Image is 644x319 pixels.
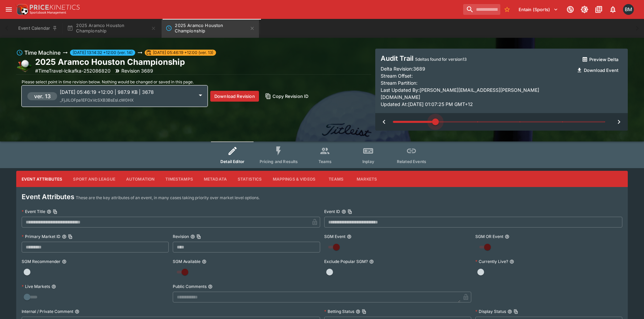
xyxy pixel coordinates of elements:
input: search [463,4,500,15]
button: SGM Event [347,234,352,239]
p: Betting Status [324,309,354,314]
button: Copy To Clipboard [68,234,73,239]
img: Sportsbook Management [30,11,66,14]
p: Currently Live? [475,259,508,264]
p: Revision 3689 [121,67,153,74]
button: Internal / Private Comment [75,309,79,314]
p: SGM Available [173,259,200,264]
p: Revision [173,234,189,239]
button: 2025 Aramco Houston Championship [162,19,259,38]
p: [DATE] 05:46:19 +12:00 | 987.9 KB | 3678 [60,88,194,96]
p: Public Comments [173,284,207,289]
p: Live Markets [22,284,50,289]
button: Live Markets [51,284,56,289]
button: Currently Live? [509,259,514,264]
button: Event Calendar [14,19,62,38]
p: Event Title [22,209,45,214]
button: Markets [351,171,382,187]
button: Copy To Clipboard [196,234,201,239]
button: Download Revision [210,91,259,102]
button: Primary Market IDCopy To Clipboard [62,234,67,239]
span: [DATE] 13:14:32 +12:00 (ver. 14) [70,50,135,56]
button: Copy To Clipboard [348,209,352,214]
button: Preview Delta [578,54,622,65]
span: Detail Editor [220,159,244,164]
h6: Time Machine [24,49,61,57]
span: Teams [318,159,332,164]
button: Select Tenant [515,4,562,15]
button: SGM Recommender [62,259,67,264]
span: Inplay [362,159,374,164]
button: Sport and League [68,171,120,187]
img: golf.png [16,57,32,74]
button: No Bookmarks [502,4,512,15]
button: Exclude Popular SGM? [369,259,374,264]
p: Copy To Clipboard [35,67,111,74]
p: SGM OR Event [475,234,503,239]
p: SGM Event [324,234,345,239]
button: Mappings & Videos [267,171,321,187]
span: Related Events [397,159,426,164]
button: Byron Monk [621,2,636,17]
span: Please select point in time revision below. Nothing would be changed or saved in this page. [22,79,194,84]
div: Event type filters [211,141,433,168]
button: Event TitleCopy To Clipboard [47,209,51,214]
span: _FjJlLOFpa1EFOxVcSXB3BsEsl.cW0HX [60,98,134,103]
button: Public Comments [208,284,213,289]
h4: Audit Trail [381,54,573,63]
button: Toggle light/dark mode [578,3,591,16]
button: Download Event [573,65,622,76]
button: SGM Available [202,259,207,264]
button: Notifications [607,3,619,16]
button: Teams [321,171,351,187]
span: [DATE] 05:46:19 +12:00 (ver. 13) [150,50,216,56]
button: Documentation [593,3,605,16]
button: RevisionCopy To Clipboard [190,234,195,239]
p: Primary Market ID [22,234,61,239]
span: Pricing and Results [260,159,298,164]
img: PriceKinetics Logo [15,3,28,16]
button: Copy To Clipboard [53,209,57,214]
button: Metadata [198,171,232,187]
button: Event IDCopy To Clipboard [341,209,346,214]
h4: Event Attributes [22,192,74,201]
div: Byron Monk [623,4,634,15]
button: Copy Revision ID [262,91,313,102]
button: 2025 Aramco Houston Championship [63,19,160,38]
span: 5 deltas found for version 13 [415,57,467,62]
button: Statistics [232,171,267,187]
button: SGM OR Event [505,234,509,239]
h6: ver. 13 [34,92,51,100]
button: Timestamps [160,171,198,187]
p: Stream Offset: Stream Partition: Last Updated By: [PERSON_NAME][EMAIL_ADDRESS][PERSON_NAME][DOMAI... [381,72,573,108]
button: Copy To Clipboard [514,309,518,314]
button: open drawer [3,3,15,16]
button: Betting StatusCopy To Clipboard [356,309,360,314]
button: Connected to PK [564,3,576,16]
h2: Copy To Clipboard [35,57,185,67]
p: Delta Revision: 3689 [381,65,425,72]
p: Display Status [475,309,506,314]
button: Automation [121,171,160,187]
p: SGM Recommender [22,259,61,264]
img: PriceKinetics [30,5,80,10]
button: Event Attributes [16,171,68,187]
p: Event ID [324,209,340,214]
button: Copy To Clipboard [362,309,366,314]
p: Internal / Private Comment [22,309,73,314]
p: Exclude Popular SGM? [324,259,368,264]
p: These are the key attributes of an event, in many cases taking priority over market level options. [76,194,260,201]
button: Display StatusCopy To Clipboard [507,309,512,314]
